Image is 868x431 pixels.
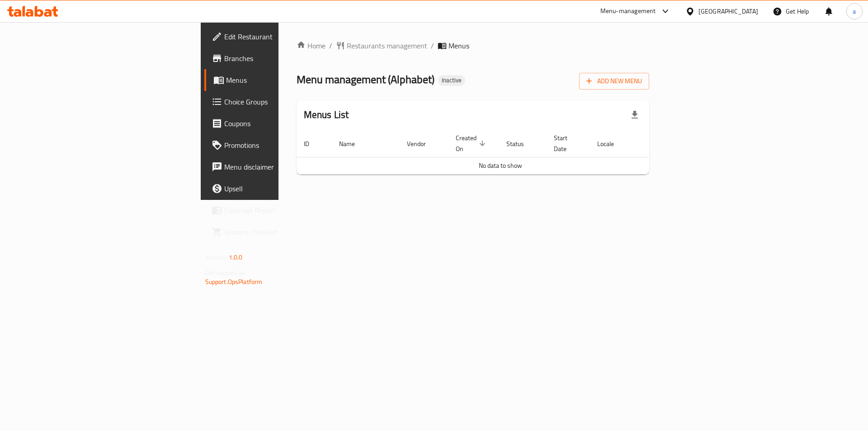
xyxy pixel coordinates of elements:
[698,6,758,16] div: [GEOGRAPHIC_DATA]
[205,276,263,288] a: Support.OpsPlatform
[224,161,339,172] span: Menu disclaimer
[438,76,465,84] span: Inactive
[586,76,642,87] span: Add New Menu
[297,40,650,51] nav: breadcrumb
[224,227,339,237] span: Grocery Checklist
[456,133,488,154] span: Created On
[597,138,626,149] span: Locale
[600,6,656,17] div: Menu-management
[204,134,346,156] a: Promotions
[624,104,646,126] div: Export file
[304,138,321,149] span: ID
[297,130,704,175] table: enhanced table
[229,251,243,263] span: 1.0.0
[224,96,339,107] span: Choice Groups
[226,75,339,85] span: Menus
[407,138,438,149] span: Vendor
[204,221,346,243] a: Grocery Checklist
[297,69,434,90] span: Menu management ( Alphabet )
[204,91,346,113] a: Choice Groups
[224,53,339,64] span: Branches
[506,138,536,149] span: Status
[204,26,346,47] a: Edit Restaurant
[224,205,339,216] span: Coverage Report
[204,69,346,91] a: Menus
[853,6,856,16] span: a
[204,156,346,178] a: Menu disclaimer
[347,40,427,51] span: Restaurants management
[637,130,704,157] th: Actions
[224,31,339,42] span: Edit Restaurant
[479,160,522,171] span: No data to show
[204,47,346,69] a: Branches
[554,133,579,154] span: Start Date
[438,75,465,86] div: Inactive
[204,178,346,199] a: Upsell
[205,251,227,263] span: Version:
[336,40,427,51] a: Restaurants management
[339,138,367,149] span: Name
[448,40,469,51] span: Menus
[204,113,346,134] a: Coupons
[205,267,247,279] span: Get support on:
[304,108,349,122] h2: Menus List
[224,140,339,151] span: Promotions
[579,73,649,90] button: Add New Menu
[224,118,339,129] span: Coupons
[204,199,346,221] a: Coverage Report
[224,183,339,194] span: Upsell
[431,40,434,51] li: /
